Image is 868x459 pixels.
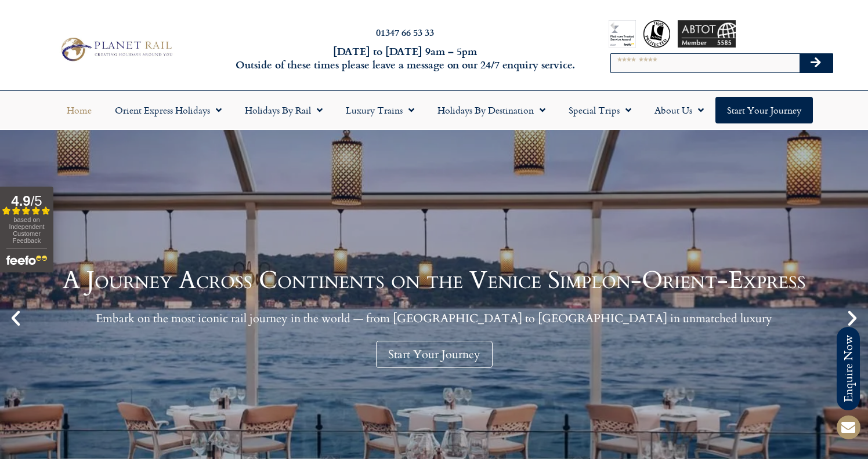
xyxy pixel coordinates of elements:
button: Search [800,54,833,72]
nav: Menu [6,97,862,123]
h6: [DATE] to [DATE] 9am – 5pm Outside of these times please leave a message on our 24/7 enquiry serv... [234,45,576,72]
a: Luxury Trains [334,97,426,123]
div: Next slide [842,308,862,328]
h1: A Journey Across Continents on the Venice Simplon-Orient-Express [63,268,806,293]
p: Embark on the most iconic rail journey in the world — from [GEOGRAPHIC_DATA] to [GEOGRAPHIC_DATA]... [63,311,806,326]
img: Planet Rail Train Holidays Logo [56,35,175,64]
a: Holidays by Destination [426,97,557,123]
a: Start your Journey [715,97,813,123]
a: Home [55,97,103,123]
div: Previous slide [6,308,26,328]
a: Holidays by Rail [233,97,334,123]
a: Orient Express Holidays [103,97,233,123]
a: About Us [643,97,715,123]
a: Special Trips [557,97,643,123]
a: Start Your Journey [376,341,493,368]
a: 01347 66 53 33 [376,25,434,39]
